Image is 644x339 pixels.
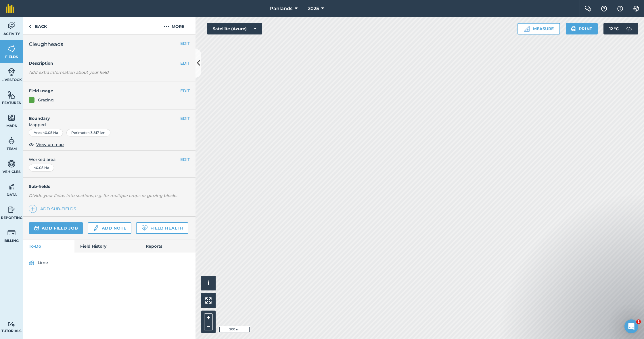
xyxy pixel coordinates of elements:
[517,23,560,34] button: Measure
[7,228,16,237] img: svg+xml;base64,PD94bWwgdmVyc2lvbj0iMS4wIiBlbmNvZGluZz0idXRmLTgiPz4KPCEtLSBHZW5lcmF0b3I6IEFkb2JlIE...
[140,240,195,253] a: Reports
[23,183,195,190] h4: Sub-fields
[7,205,16,214] img: svg+xml;base64,PD94bWwgdmVyc2lvbj0iMS4wIiBlbmNvZGluZz0idXRmLTgiPz4KPCEtLSBHZW5lcmF0b3I6IEFkb2JlIE...
[34,225,39,232] img: svg+xml;base64,PD94bWwgdmVyc2lvbj0iMS4wIiBlbmNvZGluZz0idXRmLTgiPz4KPCEtLSBHZW5lcmF0b3I6IEFkb2JlIE...
[7,182,16,191] img: svg+xml;base64,PD94bWwgdmVyc2lvbj0iMS4wIiBlbmNvZGluZz0idXRmLTgiPz4KPCEtLSBHZW5lcmF0b3I6IEFkb2JlIE...
[566,23,598,34] button: Print
[29,60,190,66] h4: Description
[7,68,16,76] img: svg+xml;base64,PD94bWwgdmVyc2lvbj0iMS4wIiBlbmNvZGluZz0idXRmLTgiPz4KPCEtLSBHZW5lcmF0b3I6IEFkb2JlIE...
[208,280,209,287] span: i
[571,25,576,32] img: svg+xml;base64,PHN2ZyB4bWxucz0iaHR0cDovL3d3dy53My5vcmcvMjAwMC9zdmciIHdpZHRoPSIxOSIgaGVpZ2h0PSIyNC...
[7,45,16,53] img: svg+xml;base64,PHN2ZyB4bWxucz0iaHR0cDovL3d3dy53My5vcmcvMjAwMC9zdmciIHdpZHRoPSI1NiIgaGVpZ2h0PSI2MC...
[201,276,216,290] button: i
[204,322,213,330] button: –
[270,5,292,12] span: Panlands
[23,17,53,34] a: Back
[603,23,638,34] button: 12 °C
[29,141,64,148] button: View on map
[29,222,83,234] a: Add field job
[164,23,169,30] img: svg+xml;base64,PHN2ZyB4bWxucz0iaHR0cDovL3d3dy53My5vcmcvMjAwMC9zdmciIHdpZHRoPSIyMCIgaGVpZ2h0PSIyNC...
[88,222,131,234] a: Add note
[636,319,641,324] span: 1
[29,156,190,163] span: Worked area
[29,193,177,198] em: Divide your fields into sections, e.g. for multiple crops or grazing blocks
[180,88,190,94] button: EDIT
[29,141,34,148] img: svg+xml;base64,PHN2ZyB4bWxucz0iaHR0cDovL3d3dy53My5vcmcvMjAwMC9zdmciIHdpZHRoPSIxOCIgaGVpZ2h0PSIyNC...
[29,40,63,48] span: Cleughheads
[29,259,34,266] img: svg+xml;base64,PD94bWwgdmVyc2lvbj0iMS4wIiBlbmNvZGluZz0idXRmLTgiPz4KPCEtLSBHZW5lcmF0b3I6IEFkb2JlIE...
[609,23,619,34] span: 12 ° C
[7,90,16,99] img: svg+xml;base64,PHN2ZyB4bWxucz0iaHR0cDovL3d3dy53My5vcmcvMjAwMC9zdmciIHdpZHRoPSI1NiIgaGVpZ2h0PSI2MC...
[29,70,109,75] em: Add extra information about your field
[38,97,54,103] div: Grazing
[23,122,195,128] span: Mapped
[29,205,78,213] a: Add sub-fields
[308,5,319,12] span: 2025
[66,129,110,136] div: Perimeter : 3.817 km
[617,5,623,12] img: svg+xml;base64,PHN2ZyB4bWxucz0iaHR0cDovL3d3dy53My5vcmcvMjAwMC9zdmciIHdpZHRoPSIxNyIgaGVpZ2h0PSIxNy...
[624,319,638,333] iframe: Intercom live chat
[31,205,35,212] img: svg+xml;base64,PHN2ZyB4bWxucz0iaHR0cDovL3d3dy53My5vcmcvMjAwMC9zdmciIHdpZHRoPSIxNCIgaGVpZ2h0PSIyNC...
[29,164,54,172] div: 40.05 Ha
[29,88,180,94] h4: Field usage
[601,6,607,11] img: A question mark icon
[6,4,14,13] img: fieldmargin Logo
[524,26,530,32] img: Ruler icon
[623,23,635,34] img: svg+xml;base64,PD94bWwgdmVyc2lvbj0iMS4wIiBlbmNvZGluZz0idXRmLTgiPz4KPCEtLSBHZW5lcmF0b3I6IEFkb2JlIE...
[152,17,195,34] button: More
[136,222,188,234] a: Field Health
[633,6,640,11] img: A cog icon
[29,258,190,267] a: Lime
[584,6,591,11] img: Two speech bubbles overlapping with the left bubble in the forefront
[29,129,63,136] div: Area : 40.05 Ha
[180,156,190,163] button: EDIT
[23,109,180,122] h4: Boundary
[180,40,190,47] button: EDIT
[207,23,262,34] button: Satellite (Azure)
[23,240,74,253] a: To-Do
[7,22,16,30] img: svg+xml;base64,PD94bWwgdmVyc2lvbj0iMS4wIiBlbmNvZGluZz0idXRmLTgiPz4KPCEtLSBHZW5lcmF0b3I6IEFkb2JlIE...
[7,113,16,122] img: svg+xml;base64,PHN2ZyB4bWxucz0iaHR0cDovL3d3dy53My5vcmcvMjAwMC9zdmciIHdpZHRoPSI1NiIgaGVpZ2h0PSI2MC...
[7,159,16,168] img: svg+xml;base64,PD94bWwgdmVyc2lvbj0iMS4wIiBlbmNvZGluZz0idXRmLTgiPz4KPCEtLSBHZW5lcmF0b3I6IEFkb2JlIE...
[204,313,213,322] button: +
[36,141,64,148] span: View on map
[7,136,16,145] img: svg+xml;base64,PD94bWwgdmVyc2lvbj0iMS4wIiBlbmNvZGluZz0idXRmLTgiPz4KPCEtLSBHZW5lcmF0b3I6IEFkb2JlIE...
[29,23,31,30] img: svg+xml;base64,PHN2ZyB4bWxucz0iaHR0cDovL3d3dy53My5vcmcvMjAwMC9zdmciIHdpZHRoPSI5IiBoZWlnaHQ9IjI0Ii...
[7,322,16,327] img: svg+xml;base64,PD94bWwgdmVyc2lvbj0iMS4wIiBlbmNvZGluZz0idXRmLTgiPz4KPCEtLSBHZW5lcmF0b3I6IEFkb2JlIE...
[93,225,99,232] img: svg+xml;base64,PD94bWwgdmVyc2lvbj0iMS4wIiBlbmNvZGluZz0idXRmLTgiPz4KPCEtLSBHZW5lcmF0b3I6IEFkb2JlIE...
[180,115,190,122] button: EDIT
[74,240,140,253] a: Field History
[180,60,190,66] button: EDIT
[205,297,212,304] img: Four arrows, one pointing top left, one top right, one bottom right and the last bottom left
